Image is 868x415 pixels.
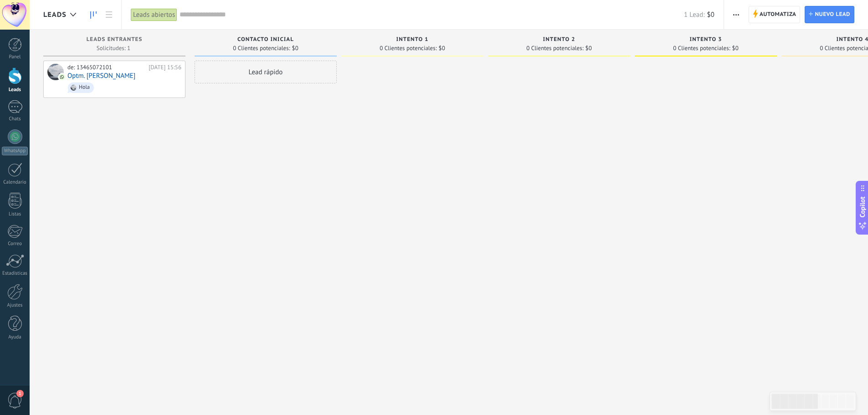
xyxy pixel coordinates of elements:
div: Ayuda [2,334,28,340]
span: 0 Clientes potenciales: [233,46,290,51]
div: Leads abiertos [131,8,177,21]
div: Correo [2,241,28,247]
span: 0 Clientes potenciales: [380,46,437,51]
span: Solicitudes: 1 [97,46,130,51]
div: Leads [2,87,28,93]
a: Nuevo lead [805,6,854,23]
span: Nuevo lead [815,6,850,23]
div: de: 13465072101 [67,64,145,71]
div: Contacto inicial [199,36,332,44]
div: [DATE] 15:56 [149,64,181,71]
span: Intento 3 [690,36,722,43]
a: Automatiza [749,6,801,23]
span: Leads [43,10,67,19]
span: Automatiza [760,6,796,23]
span: $0 [586,46,592,51]
span: 1 Lead: [684,10,704,19]
div: WhatsApp [2,147,28,155]
div: Calendario [2,179,28,185]
div: Estadísticas [2,271,28,277]
img: com.amocrm.amocrmwa.svg [59,74,65,80]
a: Leads [86,6,101,24]
div: Intento 2 [493,36,626,44]
div: Intento 3 [639,36,772,44]
button: Más [729,6,743,23]
div: Lead rápido [195,61,337,83]
div: Listas [2,211,28,217]
span: Contacto inicial [237,36,294,43]
span: 1 [16,390,24,397]
div: Chats [2,116,28,122]
span: Intento 1 [396,36,429,43]
div: Intento 1 [346,36,479,44]
a: Lista [101,6,117,24]
a: Optm. [PERSON_NAME] [67,72,135,80]
span: Intento 2 [543,36,575,43]
div: Panel [2,54,28,60]
span: $0 [707,10,714,19]
div: Ajustes [2,302,28,308]
div: Optm. Arturo Guerra [47,64,64,80]
div: Leads Entrantes [48,36,181,44]
span: Copilot [858,196,867,217]
div: Hola [79,84,90,91]
span: $0 [292,46,298,51]
span: $0 [732,46,739,51]
span: 0 Clientes potenciales: [673,46,730,51]
span: $0 [439,46,445,51]
span: 0 Clientes potenciales: [526,46,583,51]
span: Leads Entrantes [87,36,143,43]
